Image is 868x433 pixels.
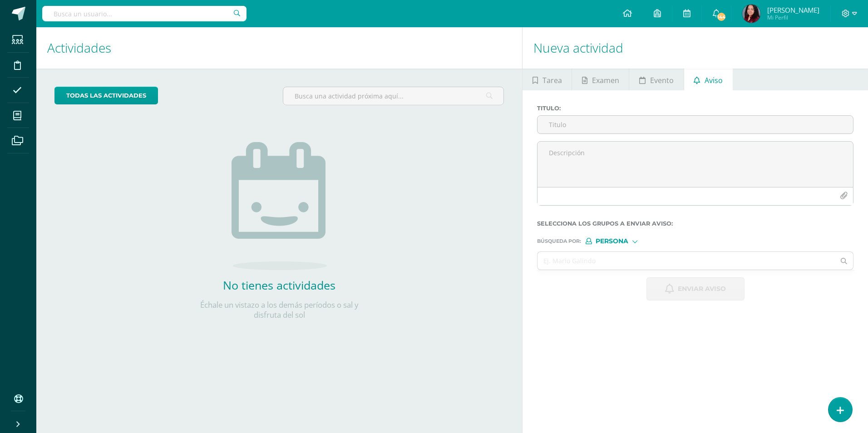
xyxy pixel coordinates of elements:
[232,142,327,270] img: no_activities.png
[629,69,683,90] a: Evento
[705,69,723,91] span: Aviso
[54,87,158,104] a: todas las Actividades
[767,14,819,21] span: Mi Perfil
[283,87,503,105] input: Busca una actividad próxima aquí...
[537,220,853,227] label: Selecciona los grupos a enviar aviso :
[47,27,511,69] h1: Actividades
[572,69,629,90] a: Examen
[188,300,370,320] p: Échale un vistazo a los demás períodos o sal y disfruta del sol
[537,105,853,112] label: Titulo :
[592,69,619,91] span: Examen
[42,6,247,21] input: Busca un usuario...
[533,27,857,69] h1: Nueva actividad
[538,116,853,133] input: Titulo
[537,239,581,244] span: Búsqueda por :
[678,278,726,300] span: Enviar aviso
[767,5,819,15] span: [PERSON_NAME]
[188,277,370,293] h2: No tienes actividades
[650,69,674,91] span: Evento
[586,238,654,244] div: [object Object]
[596,239,628,244] span: Persona
[684,69,733,90] a: Aviso
[538,252,835,270] input: Ej. Mario Galindo
[542,69,562,91] span: Tarea
[523,69,572,90] a: Tarea
[742,5,760,23] img: d1a1e1938b2129473632f39149ad8a41.png
[716,12,726,22] span: 144
[646,277,745,300] button: Enviar aviso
